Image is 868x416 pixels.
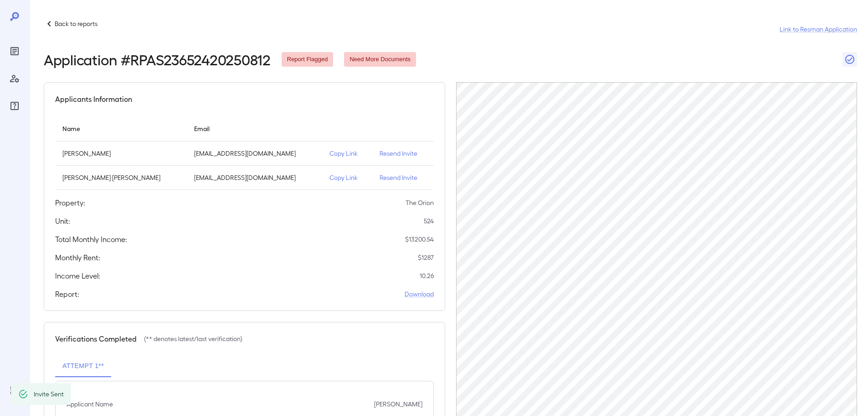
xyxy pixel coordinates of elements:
[405,290,434,299] a: Download
[55,234,127,245] h5: Total Monthly Income:
[194,149,315,158] p: [EMAIL_ADDRESS][DOMAIN_NAME]
[55,333,137,344] h5: Verifications Completed
[7,99,22,113] div: FAQ
[380,149,426,158] p: Resend Invite
[55,94,132,105] h5: Applicants Information
[842,52,857,67] button: Close Report
[55,116,434,190] table: simple table
[55,197,85,208] h5: Property:
[329,173,365,182] p: Copy Link
[44,51,271,68] h2: Application # RPAS23652420250812
[34,386,64,402] div: Invite Sent
[7,383,22,398] div: Log Out
[62,149,180,158] p: [PERSON_NAME]
[67,400,113,409] p: Applicant Name
[380,173,426,182] p: Resend Invite
[7,71,22,86] div: Manage Users
[55,216,70,226] h5: Unit:
[55,270,100,281] h5: Income Level:
[55,19,98,28] p: Back to reports
[344,55,416,64] span: Need More Documents
[187,116,323,142] th: Email
[374,400,422,409] p: [PERSON_NAME]
[7,44,22,58] div: Reports
[418,253,434,262] p: $ 1287
[424,216,434,226] p: 524
[55,355,111,377] button: Attempt 1**
[780,25,857,34] a: Link to Resman Application
[282,55,334,64] span: Report Flagged
[144,334,242,343] p: (** denotes latest/last verification)
[55,116,187,142] th: Name
[55,289,79,300] h5: Report:
[194,173,315,182] p: [EMAIL_ADDRESS][DOMAIN_NAME]
[406,198,434,207] p: The Orion
[420,271,434,280] p: 10.26
[329,149,365,158] p: Copy Link
[62,173,180,182] p: [PERSON_NAME] [PERSON_NAME]
[55,252,100,263] h5: Monthly Rent:
[405,235,434,244] p: $ 13200.54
